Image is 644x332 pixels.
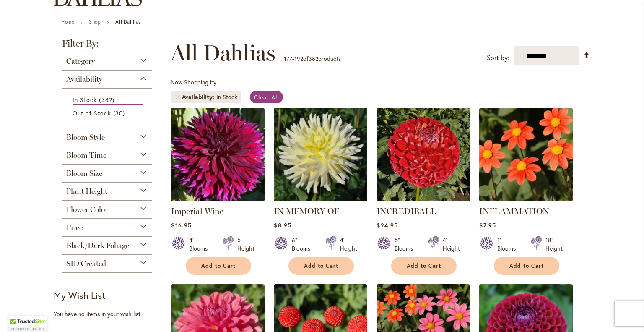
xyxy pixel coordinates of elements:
[171,195,265,203] a: Imperial Wine
[509,262,544,269] span: Add to Cart
[66,223,83,232] span: Price
[66,187,107,196] span: Plant Height
[115,18,141,25] strong: All Dahlias
[250,91,283,103] a: Clear All
[66,259,106,268] span: SID Created
[391,257,457,275] button: Add to Cart
[274,195,367,203] a: IN MEMORY OF
[66,75,102,84] span: Availability
[304,262,338,269] span: Add to Cart
[494,257,559,275] button: Add to Cart
[171,40,275,65] span: All Dahlias
[292,236,315,253] div: 6" Blooms
[73,109,111,117] span: Out of Stock
[54,289,105,301] strong: My Wish List
[186,257,251,275] button: Add to Cart
[66,169,102,178] span: Bloom Size
[66,57,95,66] span: Category
[6,302,30,326] iframe: Launch Accessibility Center
[377,195,470,203] a: Incrediball
[113,109,127,118] span: 30
[61,18,74,25] a: Home
[89,18,101,25] a: Shop
[201,262,236,269] span: Add to Cart
[171,221,191,229] span: $16.95
[66,151,106,160] span: Bloom Time
[487,50,509,65] label: Sort by:
[171,78,216,86] span: Now Shopping by
[182,93,216,101] span: Availability
[54,39,160,52] strong: Filter By:
[237,236,254,253] div: 5' Height
[479,206,549,216] a: INFLAMMATION
[66,241,129,250] span: Black/Dark Foliage
[175,94,180,99] a: Remove Availability In Stock
[54,310,166,318] div: You have no items in your wish list.
[284,55,292,63] span: 177
[73,109,143,118] a: Out of Stock 30
[377,206,436,216] a: INCREDIBALL
[284,52,341,65] p: - of products
[99,95,116,104] span: 382
[274,206,339,216] a: IN MEMORY OF
[340,236,357,253] div: 4' Height
[479,195,573,203] a: INFLAMMATION
[497,236,521,253] div: 1" Blooms
[288,257,354,275] button: Add to Cart
[377,221,397,229] span: $24.95
[545,236,563,253] div: 18" Height
[309,55,318,63] span: 382
[443,236,460,253] div: 4' Height
[254,93,279,101] span: Clear All
[294,55,303,63] span: 192
[73,95,143,105] a: In Stock 382
[66,133,105,142] span: Bloom Style
[171,206,223,216] a: Imperial Wine
[377,108,470,201] img: Incrediball
[479,108,573,201] img: INFLAMMATION
[66,205,108,214] span: Flower Color
[479,221,496,229] span: $7.95
[395,236,418,253] div: 5" Blooms
[407,262,441,269] span: Add to Cart
[171,108,265,201] img: Imperial Wine
[274,108,367,201] img: IN MEMORY OF
[216,93,237,101] div: In Stock
[274,221,291,229] span: $8.95
[73,96,97,104] span: In Stock
[189,236,213,253] div: 4" Blooms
